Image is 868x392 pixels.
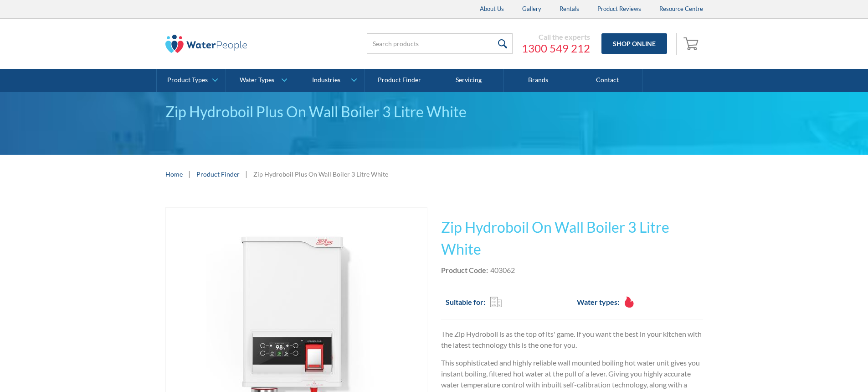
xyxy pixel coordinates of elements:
div: | [187,168,192,179]
a: Product Finder [365,69,434,92]
a: Home [165,169,183,179]
div: Zip Hydroboil Plus On Wall Boiler 3 Litre White [165,101,703,123]
div: | [244,168,249,179]
a: Servicing [434,69,503,92]
div: Zip Hydroboil Plus On Wall Boiler 3 Litre White [253,169,388,179]
a: Contact [573,69,642,92]
h1: Zip Hydroboil On Wall Boiler 3 Litre White [441,216,703,260]
img: shopping cart [683,36,701,51]
a: Brands [503,69,573,92]
a: Open cart [681,33,703,55]
a: Water Types [226,69,295,92]
div: 403062 [490,265,515,276]
a: Product Finder [196,169,240,179]
strong: Product Code: [441,266,488,274]
h2: Suitable for: [446,297,485,308]
div: Call the experts [522,32,590,42]
input: Search products [367,33,513,54]
div: Product Types [167,76,208,84]
a: 1300 549 212 [522,42,590,55]
div: Industries [312,76,340,84]
h2: Water types: [577,297,619,308]
a: Product Types [157,69,226,92]
a: Shop Online [601,33,667,54]
p: The Zip Hydroboil is as the top of its' game. If you want the best in your kitchen with the lates... [441,329,703,350]
div: Water Types [240,76,274,84]
img: The Water People [165,35,247,53]
a: Industries [295,69,364,92]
